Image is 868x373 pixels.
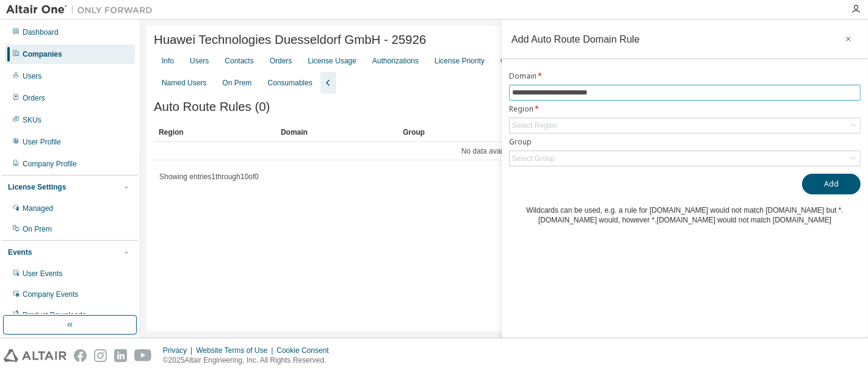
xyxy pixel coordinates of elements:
[512,34,640,44] div: Add Auto Route Domain Rule
[8,247,32,257] div: Events
[267,78,312,88] div: Consumables
[23,93,45,103] div: Orders
[23,71,42,81] div: Users
[281,123,393,142] div: Domain
[509,71,861,81] label: Domain
[435,56,485,66] div: License Priority
[509,205,861,225] div: Wildcards can be used, e.g. a rule for [DOMAIN_NAME] would not match [DOMAIN_NAME] but *.[DOMAIN_...
[23,310,86,320] div: Product Downloads
[512,154,555,163] div: Select Group
[277,346,336,355] div: Cookie Consent
[23,204,53,213] div: Managed
[802,174,861,194] button: Add
[163,355,336,366] p: © 2025 Altair Engineering, Inc. All Rights Reserved.
[94,349,107,362] img: instagram.svg
[159,172,259,181] span: Showing entries 1 through 10 of 0
[23,27,59,37] div: Dashboard
[510,118,860,133] div: Select Region
[509,137,861,147] label: Group
[23,115,42,125] div: SKUs
[196,346,277,355] div: Website Terms of Use
[163,346,196,355] div: Privacy
[154,142,825,160] td: No data available
[134,349,152,362] img: youtube.svg
[510,151,860,166] div: Select Group
[6,4,159,16] img: Altair One
[154,100,270,114] span: Auto Route Rules (0)
[403,123,820,142] div: Group
[225,56,253,66] div: Contacts
[114,349,127,362] img: linkedin.svg
[154,33,426,47] span: Huawei Technologies Duesseldorf GmbH - 25926
[190,56,209,66] div: Users
[512,121,558,130] div: Select Region
[162,78,206,88] div: Named Users
[23,137,61,147] div: User Profile
[23,269,62,279] div: User Events
[162,56,174,66] div: Info
[308,56,356,66] div: License Usage
[23,159,77,169] div: Company Profile
[222,78,251,88] div: On Prem
[23,49,62,59] div: Companies
[4,349,67,362] img: altair_logo.svg
[74,349,87,362] img: facebook.svg
[372,56,419,66] div: Authorizations
[23,290,78,299] div: Company Events
[159,123,271,142] div: Region
[501,56,524,66] div: Groups
[8,182,66,192] div: License Settings
[23,224,52,234] div: On Prem
[270,56,292,66] div: Orders
[509,104,861,114] label: Region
